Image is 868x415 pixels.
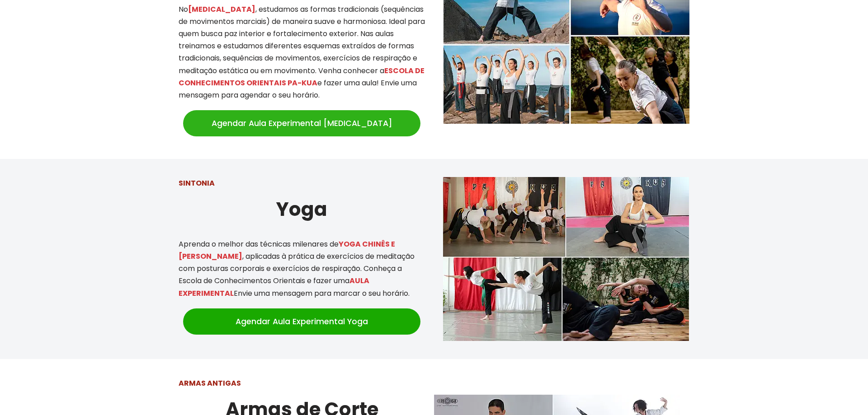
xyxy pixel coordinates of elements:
[179,3,425,102] p: No , estudamos as formas tradicionais (sequências de movimentos marciais) de maneira suave e harm...
[179,238,425,299] p: Aprenda o melhor das técnicas milenares de , aplicadas à prática de exercícios de meditação com p...
[183,308,420,335] a: Agendar Aula Experimental Yoga
[179,178,215,188] strong: SINTONIA
[276,196,327,223] strong: Yoga
[179,65,425,88] mark: ESCOLA DE CONHECIMENTOS ORIENTAIS PA-KUA
[179,378,241,388] strong: ARMAS ANTIGAS
[179,239,395,261] mark: YOGA CHINÊS E [PERSON_NAME]
[183,110,420,136] a: Agendar Aula Experimental [MEDICAL_DATA]
[188,4,255,14] mark: [MEDICAL_DATA]
[179,275,369,298] mark: AULA EXPERIMENTAL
